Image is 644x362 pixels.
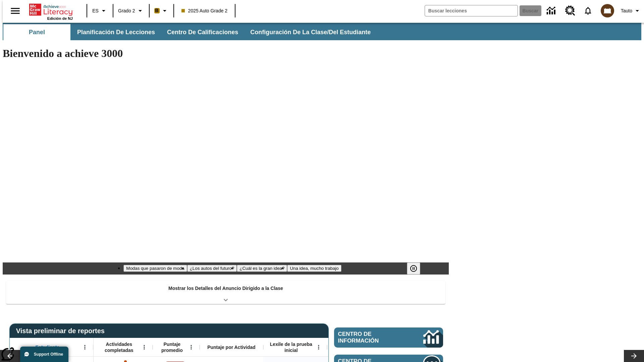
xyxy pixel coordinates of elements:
button: Abrir menú [186,342,196,352]
span: Puntaje promedio [156,341,188,353]
button: Diapositiva 2 ¿Los autos del futuro? [187,265,237,272]
button: Perfil/Configuración [618,5,644,17]
span: Lexile de la prueba inicial [267,341,316,353]
span: ES [92,7,99,14]
span: Planificación de lecciones [77,28,155,36]
button: Abrir menú [139,342,149,352]
span: Centro de calificaciones [167,28,238,36]
a: Notificaciones [579,2,597,19]
span: Support Offline [34,352,63,357]
span: Centro de información [338,331,401,344]
h1: Bienvenido a achieve 3000 [3,47,449,60]
span: Panel [29,28,45,36]
div: Pausar [407,262,427,275]
button: Configuración de la clase/del estudiante [245,24,376,40]
button: Lenguaje: ES, Selecciona un idioma [89,5,111,17]
span: Vista preliminar de reportes [16,327,108,335]
span: Tauto [621,7,632,14]
img: avatar image [601,4,614,17]
button: Diapositiva 3 ¿Cuál es la gran idea? [237,265,287,272]
div: Subbarra de navegación [3,24,377,40]
button: Abrir el menú lateral [5,1,25,21]
button: Planificación de lecciones [72,24,160,40]
button: Panel [3,24,70,40]
a: Centro de recursos, Se abrirá en una pestaña nueva. [561,2,579,20]
p: Mostrar los Detalles del Anuncio Dirigido a la Clase [168,285,283,292]
a: Portada [29,3,73,16]
span: Grado 2 [118,7,135,14]
div: Portada [29,2,73,20]
button: Escoja un nuevo avatar [597,2,618,19]
button: Diapositiva 4 Una idea, mucho trabajo [287,265,341,272]
a: Centro de información [543,2,561,20]
button: Abrir menú [314,342,324,352]
div: Subbarra de navegación [3,23,641,40]
span: Configuración de la clase/del estudiante [250,28,371,36]
button: Centro de calificaciones [162,24,244,40]
button: Diapositiva 1 Modas que pasaron de moda [123,265,187,272]
button: Boost El color de la clase es anaranjado claro. Cambiar el color de la clase. [152,5,171,17]
span: Edición de NJ [47,16,73,20]
div: Mostrar los Detalles del Anuncio Dirigido a la Clase [6,281,445,304]
a: Centro de información [334,327,443,348]
span: 2025 Auto Grade 2 [181,7,228,14]
button: Carrusel de lecciones, seguir [624,350,644,362]
button: Grado: Grado 2, Elige un grado [115,5,147,17]
span: B [155,6,159,15]
button: Support Offline [20,347,68,362]
button: Abrir menú [80,342,90,352]
span: Puntaje por Actividad [207,344,255,350]
span: Actividades completadas [97,341,141,353]
span: Estudiante [36,344,60,350]
button: Pausar [407,262,420,275]
input: Buscar campo [425,5,518,16]
body: Máximo 600 caracteres Presiona Escape para desactivar la barra de herramientas Presiona Alt + F10... [3,5,98,11]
